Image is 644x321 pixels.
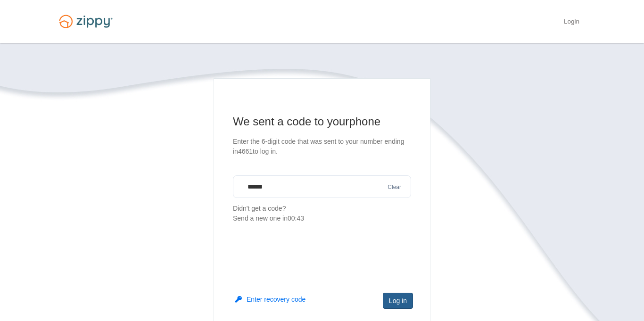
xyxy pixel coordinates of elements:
img: Logo [53,10,118,33]
div: Send a new one in 00:43 [233,214,411,223]
a: Login [564,18,579,27]
button: Clear [385,183,404,192]
h1: We sent a code to your phone [233,114,411,129]
button: Enter recovery code [235,295,305,304]
p: Didn't get a code? [233,204,411,223]
p: Enter the 6-digit code that was sent to your number ending in 4661 to log in. [233,137,411,156]
button: Log in [383,293,413,309]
